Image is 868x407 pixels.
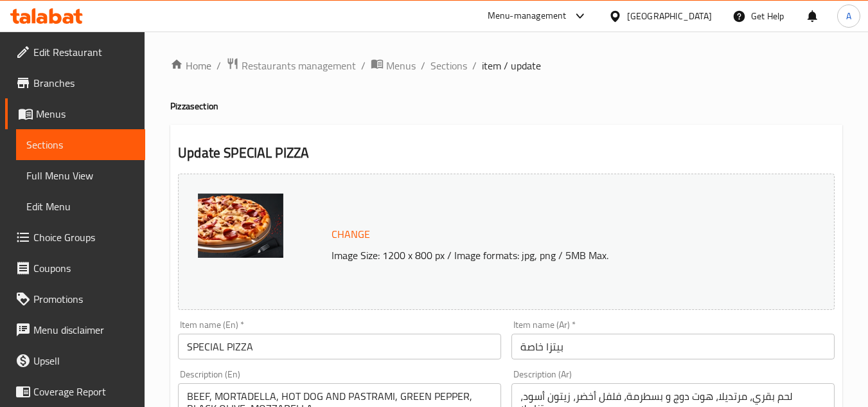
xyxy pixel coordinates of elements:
[33,75,135,91] span: Branches
[5,314,145,345] a: Menu disclaimer
[26,137,135,152] span: Sections
[16,191,145,222] a: Edit Menu
[170,100,842,113] h4: Pizza section
[627,9,712,23] div: [GEOGRAPHIC_DATA]
[332,225,370,244] span: Change
[178,334,501,359] input: Enter name En
[371,57,416,74] a: Menus
[178,143,835,163] h2: Update SPECIAL PIZZA
[242,58,356,73] span: Restaurants management
[33,384,135,399] span: Coverage Report
[5,222,145,253] a: Choice Groups
[33,322,135,338] span: Menu disclaimer
[16,129,145,160] a: Sections
[386,58,416,73] span: Menus
[26,168,135,183] span: Full Menu View
[5,68,145,98] a: Branches
[482,58,541,73] span: item / update
[217,58,221,73] li: /
[326,221,375,248] button: Change
[33,291,135,307] span: Promotions
[198,194,283,258] img: mmw_638641120758167861
[170,57,842,74] nav: breadcrumb
[326,248,789,263] p: Image Size: 1200 x 800 px / Image formats: jpg, png / 5MB Max.
[170,58,211,73] a: Home
[5,98,145,129] a: Menus
[5,37,145,68] a: Edit Restaurant
[5,376,145,407] a: Coverage Report
[33,353,135,368] span: Upsell
[430,58,467,73] a: Sections
[33,230,135,245] span: Choice Groups
[472,58,477,73] li: /
[36,106,135,122] span: Menus
[33,44,135,60] span: Edit Restaurant
[16,160,145,191] a: Full Menu View
[488,8,567,24] div: Menu-management
[26,199,135,214] span: Edit Menu
[5,284,145,314] a: Promotions
[5,345,145,376] a: Upsell
[511,334,835,359] input: Enter name Ar
[421,58,425,73] li: /
[361,58,366,73] li: /
[226,57,356,74] a: Restaurants management
[846,9,851,23] span: A
[5,253,145,284] a: Coupons
[33,260,135,276] span: Coupons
